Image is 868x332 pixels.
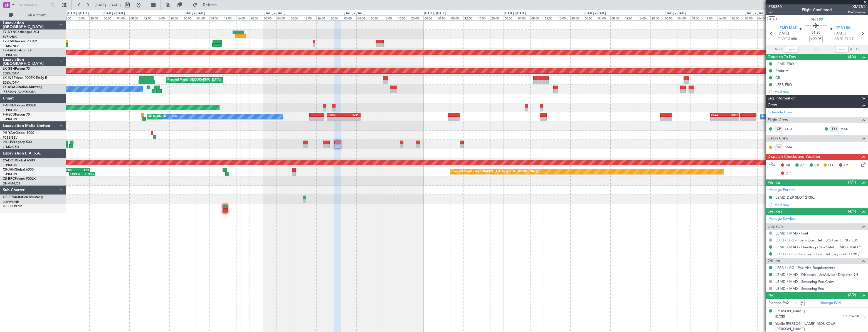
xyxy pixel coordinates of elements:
[3,113,15,116] span: F-HECD
[802,7,832,13] div: Flight Confirmed
[775,309,805,314] div: [PERSON_NAME]
[775,61,794,66] div: LEMD FBO
[665,11,686,16] div: [DATE] - [DATE]
[775,82,792,87] div: LFPB FBO
[169,15,183,20] div: 20:00
[778,31,789,36] span: [DATE]
[116,15,129,20] div: 04:00
[788,36,797,42] span: 21:50
[724,113,738,117] div: UGTB
[3,117,17,121] a: LFPB/LBG
[775,75,780,80] div: CB
[327,113,344,117] div: HEGN
[3,181,20,186] a: DNMM/LOS
[3,159,35,162] a: CS-DOUGlobal 6500
[3,81,19,85] a: EDLW/DTM
[744,15,757,20] div: 00:00
[775,252,865,256] a: LFPB / LBG - Handling - ExecuJet (Skyvalet) LFPB / LBG
[768,187,795,193] a: Manage Permits
[557,15,570,20] div: 16:00
[848,208,856,214] span: (4/4)
[570,15,584,20] div: 20:00
[82,172,95,175] div: 21:50 Z
[3,67,30,71] a: LX-GBHFalcon 7X
[762,113,775,121] div: No Crew
[517,15,530,20] div: 04:00
[370,15,383,20] div: 08:00
[3,205,22,208] a: D-FEELPC12
[89,15,103,20] div: 20:00
[490,15,504,20] div: 20:00
[845,36,854,42] span: ELDT
[786,171,791,176] span: DP
[768,258,780,264] span: Others
[775,68,788,73] div: Prebrief
[6,11,60,20] button: All Aircraft
[343,15,356,20] div: 00:00
[70,172,82,175] div: 14:05 Z
[768,54,796,60] span: Dispatch To-Dos
[3,86,43,89] a: LX-AOACitation Mustang
[3,40,37,43] a: T7-EMIHawker 900XP
[768,10,782,14] span: 2/3
[316,15,330,20] div: 16:00
[327,117,344,120] div: -
[717,15,731,20] div: 16:00
[14,13,59,17] span: All Aircraft
[184,11,205,16] div: [DATE] - [DATE]
[3,177,36,181] a: CS-RRCFalcon 900LX
[850,47,859,52] span: ALDT
[143,15,156,20] div: 12:00
[423,15,437,20] div: 00:00
[768,102,777,108] span: Crew
[3,31,39,34] a: T7-DYNChallenger 604
[3,104,36,107] a: F-GPNJFalcon 900EX
[768,179,781,186] span: Permits
[3,76,47,80] a: LX-INBFalcon 900EX EASy II
[190,1,223,9] button: Refresh
[3,67,15,71] span: LX-GBH
[843,314,865,319] span: 15CZ56958 (PP)
[830,126,839,132] div: FO
[544,15,557,20] div: 12:00
[848,179,856,185] span: (1/1)
[95,3,121,8] span: [DATE] - [DATE]
[731,15,744,20] div: 20:00
[775,272,858,277] a: LEMD / MAD - Dispatch - JetAdvisor Dispatch 9H
[236,15,250,20] div: 16:00
[820,300,841,306] a: Manage PAX
[775,279,834,284] a: LEMD / MAD - Screening Fee Crew
[637,15,650,20] div: 16:00
[3,40,14,43] span: T7-EMI
[463,15,477,20] div: 12:00
[3,141,14,144] span: 9H-LPZ
[778,26,798,31] span: LEMD MAD
[477,15,490,20] div: 16:00
[624,15,637,20] div: 12:00
[3,131,15,135] span: 9H-YAA
[704,15,717,20] div: 12:00
[223,15,236,20] div: 12:00
[768,223,783,230] span: Dispatch
[812,30,820,36] span: 01:30
[757,15,771,20] div: 04:00
[834,26,851,31] span: LFPB LBG
[844,163,848,168] span: FP
[814,163,819,168] span: CR
[67,11,89,16] div: [DATE] - [DATE]
[768,300,789,306] label: Planned PAX
[768,117,788,123] span: Flight Crew
[3,104,15,107] span: F-GPNJ
[840,126,853,131] a: MAX
[768,292,774,299] span: Pax
[437,15,450,20] div: 04:00
[775,265,835,270] a: LFPB / LBG - Pax Visa Requirements
[3,113,30,116] a: F-HECDFalcon 7X
[129,15,143,20] div: 08:00
[3,196,43,199] a: OE-FRMCitation Mustang
[597,15,610,20] div: 04:00
[3,49,16,52] span: T7-EAGL
[3,49,32,52] a: T7-EAGLFalcon 8X
[767,16,777,21] button: UTC
[3,163,17,167] a: LFPB/LBG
